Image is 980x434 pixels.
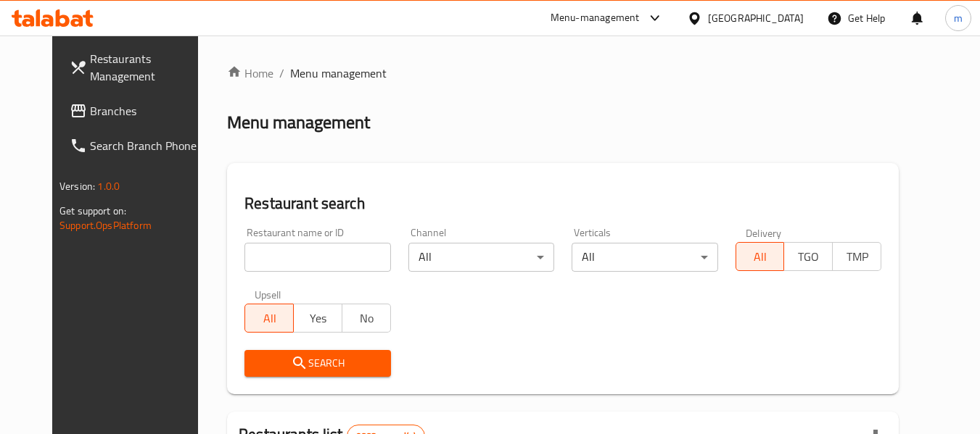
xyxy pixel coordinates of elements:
button: Yes [293,304,342,333]
a: Home [227,64,273,82]
span: TMP [839,246,876,267]
span: TGO [790,246,827,267]
button: TMP [832,242,881,271]
button: All [244,304,294,333]
span: All [742,246,779,267]
div: Menu-management [551,9,640,27]
span: No [348,308,385,329]
h2: Restaurant search [244,193,881,214]
h2: Menu management [227,111,370,134]
span: 1.0.0 [97,177,120,196]
div: All [408,243,554,272]
span: All [251,308,288,329]
span: Search [256,354,379,372]
a: Branches [58,93,216,128]
span: Menu management [290,64,387,82]
li: / [279,64,284,82]
div: All [572,243,717,272]
button: No [342,304,391,333]
span: Get support on: [59,201,126,220]
span: Yes [300,308,337,329]
label: Upsell [255,289,281,299]
span: Version: [59,177,95,196]
nav: breadcrumb [227,64,899,82]
button: Search [244,350,390,377]
button: All [736,242,785,271]
span: Search Branch Phone [90,137,205,154]
input: Search for restaurant name or ID.. [244,243,390,272]
span: Branches [90,102,205,120]
div: [GEOGRAPHIC_DATA] [708,10,804,26]
span: m [954,10,963,26]
a: Support.OpsPlatform [59,216,152,235]
a: Restaurants Management [58,41,216,93]
label: Delivery [746,228,782,238]
button: TGO [783,242,833,271]
a: Search Branch Phone [58,128,216,163]
span: Restaurants Management [90,50,205,85]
